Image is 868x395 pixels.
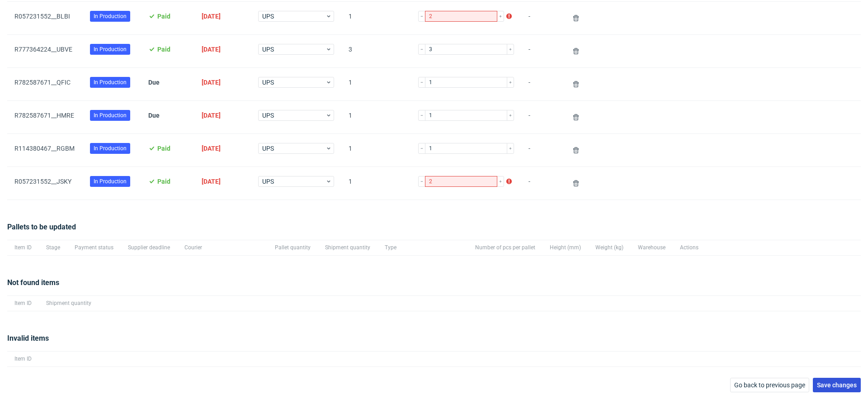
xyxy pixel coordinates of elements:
[275,244,311,252] span: Pallet quantity
[595,244,623,252] span: Weight (kg)
[14,13,70,20] a: R057231552__BLBI
[325,244,370,252] span: Shipment quantity
[262,177,325,186] span: UPS
[157,178,170,185] span: Paid
[262,144,325,153] span: UPS
[550,244,581,252] span: Height (mm)
[14,112,74,119] a: R782587671__HMRE
[46,244,60,252] span: Stage
[94,111,127,119] span: In Production
[734,382,805,388] span: Go back to previous page
[14,300,32,307] span: Item ID
[46,300,91,307] span: Shipment quantity
[262,111,325,120] span: UPS
[202,13,221,20] span: [DATE]
[202,145,221,152] span: [DATE]
[14,244,32,252] span: Item ID
[349,145,404,156] span: 1
[94,45,127,53] span: In Production
[730,378,809,392] button: Go back to previous page
[680,244,698,252] span: Actions
[817,382,857,388] span: Save changes
[349,13,404,24] span: 1
[14,178,71,185] a: R057231552__JSKY
[14,79,71,86] a: R782587671__QFIC
[157,13,170,20] span: Paid
[528,79,556,90] span: -
[14,355,32,363] span: Item ID
[128,244,170,252] span: Supplier deadline
[475,244,535,252] span: Number of pcs per pallet
[528,178,556,189] span: -
[528,112,556,123] span: -
[94,12,127,20] span: In Production
[157,145,170,152] span: Paid
[148,112,160,119] span: Due
[262,12,325,21] span: UPS
[94,78,127,86] span: In Production
[94,177,127,186] span: In Production
[202,46,221,53] span: [DATE]
[262,78,325,87] span: UPS
[202,178,221,185] span: [DATE]
[14,46,72,53] a: R777364224__UBVE
[385,244,461,252] span: Type
[813,378,861,392] button: Save changes
[528,46,556,57] span: -
[94,144,127,152] span: In Production
[638,244,665,252] span: Warehouse
[349,112,404,123] span: 1
[14,145,75,152] a: R114380467__RGBM
[202,112,221,119] span: [DATE]
[184,244,260,252] span: Courier
[7,222,861,240] div: Pallets to be updated
[75,244,113,252] span: Payment status
[202,79,221,86] span: [DATE]
[7,333,861,351] div: Invalid items
[349,46,404,57] span: 3
[7,277,861,295] div: Not found items
[349,178,404,189] span: 1
[157,46,170,53] span: Paid
[262,45,325,54] span: UPS
[528,13,556,24] span: -
[528,145,556,156] span: -
[349,79,404,90] span: 1
[148,79,160,86] span: Due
